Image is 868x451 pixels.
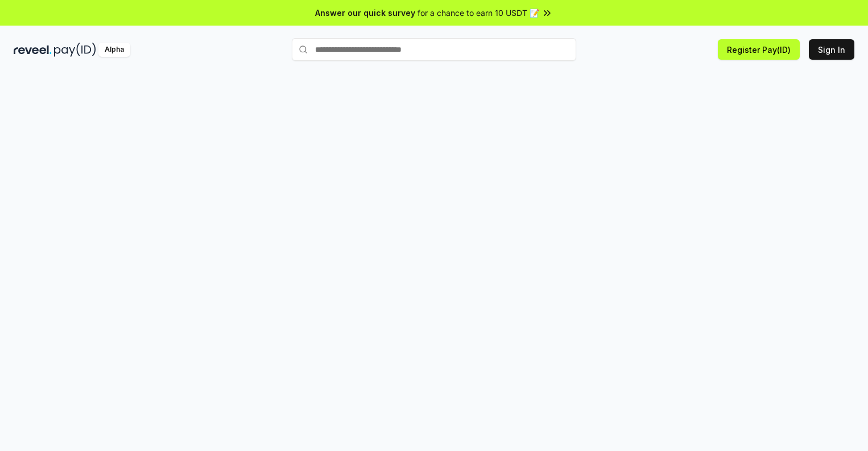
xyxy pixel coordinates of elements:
[809,39,854,60] button: Sign In
[98,43,130,57] div: Alpha
[315,7,415,19] span: Answer our quick survey
[718,39,800,60] button: Register Pay(ID)
[54,43,96,57] img: pay_id
[418,7,539,19] span: for a chance to earn 10 USDT 📝
[14,43,52,57] img: reveel_dark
